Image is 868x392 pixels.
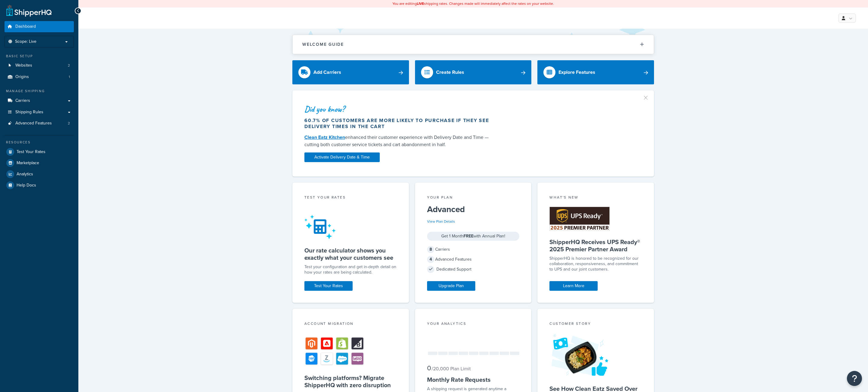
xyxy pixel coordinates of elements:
[5,118,74,129] a: Advanced Features2
[427,256,434,263] span: 4
[5,54,74,59] div: Basic Setup
[5,71,74,83] a: Origins1
[436,68,464,77] div: Create Rules
[15,24,36,29] span: Dashboard
[5,169,74,180] a: Analytics
[5,60,74,71] a: Websites2
[415,60,532,84] a: Create Rules
[847,371,862,386] button: Open Resource Center
[17,183,36,188] span: Help Docs
[5,71,74,83] li: Origins
[5,140,74,145] div: Resources
[15,39,36,44] span: Scope: Live
[427,219,455,224] a: View Plan Details
[549,195,642,202] div: What's New
[427,265,520,274] div: Dedicated Support
[304,247,397,261] h5: Our rate calculator shows you exactly what your customers see
[15,121,52,126] span: Advanced Features
[464,233,473,239] strong: FREE
[427,363,431,373] span: 0
[427,376,520,383] h5: Monthly Rate Requests
[427,246,434,253] span: 8
[432,365,471,372] small: / 20,000 Plan Limit
[304,118,495,130] div: 60.7% of customers are more likely to purchase if they see delivery times in the cart
[5,158,74,168] a: Marketplace
[427,232,520,241] div: Get 1 Month with Annual Plan!
[68,63,70,68] span: 2
[304,152,380,162] a: Activate Delivery Date & Time
[427,205,520,214] h5: Advanced
[304,374,397,389] h5: Switching platforms? Migrate ShipperHQ with zero disruption
[5,95,74,106] a: Carriers
[302,42,344,47] h2: Welcome Guide
[292,60,409,84] a: Add Carriers
[5,118,74,129] li: Advanced Features
[5,107,74,118] a: Shipping Rules
[427,245,520,254] div: Carriers
[304,264,397,275] div: Test your configuration and get in-depth detail on how your rates are being calculated.
[17,161,39,166] span: Marketplace
[427,255,520,264] div: Advanced Features
[5,89,74,94] div: Manage Shipping
[304,321,397,328] div: Account Migration
[15,74,29,80] span: Origins
[5,21,74,32] a: Dashboard
[304,134,345,141] a: Clean Eatz Kitchen
[17,149,46,155] span: Test Your Rates
[15,98,30,103] span: Carriers
[417,1,424,6] b: LIVE
[5,146,74,157] a: Test Your Rates
[304,195,397,202] div: Test your rates
[549,256,642,272] p: ShipperHQ is honored to be recognized for our collaboration, responsiveness, and commitment to UP...
[69,74,70,80] span: 1
[5,60,74,71] li: Websites
[558,68,595,77] div: Explore Features
[313,68,341,77] div: Add Carriers
[549,281,598,291] a: Learn More
[427,195,520,202] div: Your Plan
[293,35,654,54] button: Welcome Guide
[427,321,520,328] div: Your Analytics
[17,172,33,177] span: Analytics
[537,60,654,84] a: Explore Features
[304,281,353,291] a: Test Your Rates
[15,63,32,68] span: Websites
[5,180,74,191] a: Help Docs
[15,110,43,115] span: Shipping Rules
[549,321,642,328] div: Customer Story
[304,105,495,113] div: Did you know?
[304,134,495,148] div: enhanced their customer experience with Delivery Date and Time — cutting both customer service ti...
[68,121,70,126] span: 2
[549,238,642,253] h5: ShipperHQ Receives UPS Ready® 2025 Premier Partner Award
[427,281,475,291] a: Upgrade Plan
